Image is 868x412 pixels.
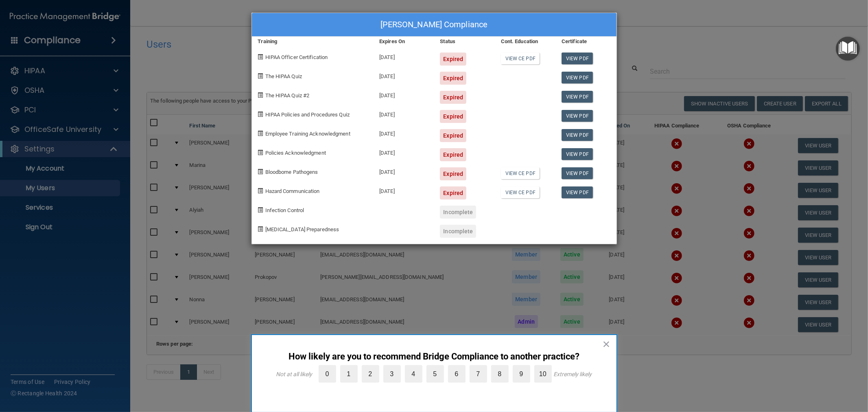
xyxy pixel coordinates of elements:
[440,206,476,219] div: Incomplete
[555,37,616,46] div: Certificate
[405,365,422,383] label: 4
[501,186,540,198] a: View CE PDF
[373,66,434,85] div: [DATE]
[440,225,476,238] div: Incomplete
[562,148,593,160] a: View PDF
[319,365,336,383] label: 0
[265,150,326,156] span: Policies Acknowledgment
[491,365,509,383] label: 8
[265,169,318,175] span: Bloodborne Pathogens
[373,161,434,180] div: [DATE]
[440,72,466,85] div: Expired
[562,129,593,141] a: View PDF
[448,365,466,383] label: 6
[501,53,540,64] a: View CE PDF
[373,104,434,123] div: [DATE]
[373,123,434,142] div: [DATE]
[534,365,552,383] label: 10
[501,167,540,179] a: View CE PDF
[383,365,401,383] label: 3
[265,73,302,79] span: The HIPAA Quiz
[265,112,350,118] span: HIPAA Policies and Procedures Quiz
[340,365,358,383] label: 1
[373,142,434,161] div: [DATE]
[440,110,466,123] div: Expired
[268,351,600,362] p: How likely are you to recommend Bridge Compliance to another practice?
[513,365,530,383] label: 9
[265,131,350,137] span: Employee Training Acknowledgment
[554,371,592,377] div: Extremely likely
[562,110,593,122] a: View PDF
[265,188,320,194] span: Hazard Communication
[440,186,466,199] div: Expired
[562,167,593,179] a: View PDF
[562,186,593,198] a: View PDF
[440,53,466,66] div: Expired
[440,91,466,104] div: Expired
[440,129,466,142] div: Expired
[434,37,494,46] div: Status
[373,46,434,66] div: [DATE]
[495,37,555,46] div: Cont. Education
[373,85,434,104] div: [DATE]
[470,365,487,383] label: 7
[373,37,434,46] div: Expires On
[265,226,339,232] span: [MEDICAL_DATA] Preparedness
[827,356,858,387] iframe: Drift Widget Chat Controller
[440,167,466,180] div: Expired
[265,207,304,213] span: Infection Control
[440,148,466,161] div: Expired
[265,92,310,99] span: The HIPAA Quiz #2
[252,13,617,37] div: [PERSON_NAME] Compliance
[603,337,610,351] button: Close
[276,371,313,377] div: Not at all likely
[836,37,860,61] button: Open Resource Center
[265,54,328,60] span: HIPAA Officer Certification
[252,37,374,46] div: Training
[373,180,434,199] div: [DATE]
[562,91,593,103] a: View PDF
[426,365,444,383] label: 5
[562,72,593,83] a: View PDF
[562,53,593,64] a: View PDF
[362,365,379,383] label: 2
